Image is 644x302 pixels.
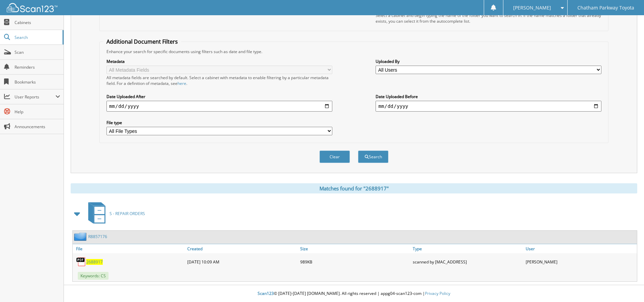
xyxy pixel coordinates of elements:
[425,291,450,296] a: Privacy Policy
[64,285,644,302] div: © [DATE]-[DATE] [DOMAIN_NAME]. All rights reserved | appg04-scan123-com |
[15,49,60,55] span: Scan
[610,270,644,302] iframe: Chat Widget
[186,255,299,269] div: [DATE] 10:09 AM
[106,120,332,125] label: File type
[15,109,60,115] span: Help
[258,291,274,296] span: Scan123
[74,232,88,241] img: folder2.png
[15,94,55,100] span: User Reports
[76,257,86,267] img: PDF.png
[106,94,332,99] label: Date Uploaded After
[86,259,103,265] a: 2688917
[299,255,411,269] div: 989KB
[177,80,186,86] a: here
[358,150,388,163] button: Search
[110,211,145,216] span: S - REPAIR ORDERS
[299,244,411,253] a: Size
[103,49,605,54] div: Enhance your search for specific documents using filters such as date and file type.
[411,244,524,253] a: Type
[73,244,186,253] a: File
[376,101,601,112] input: end
[106,59,332,64] label: Metadata
[376,94,601,99] label: Date Uploaded Before
[15,79,60,85] span: Bookmarks
[15,64,60,70] span: Reminders
[7,3,57,12] img: scan123-logo-white.svg
[411,255,524,269] div: scanned by [MAC_ADDRESS]
[88,234,107,239] a: R8857176
[376,13,601,24] div: Select a cabinet and begin typing the name of the folder you want to search in. If the name match...
[577,6,634,10] span: Chatham Parkway Toyota
[78,272,109,280] span: Keywords: CS
[84,200,145,227] a: S - REPAIR ORDERS
[524,244,637,253] a: User
[186,244,299,253] a: Created
[524,255,637,269] div: [PERSON_NAME]
[15,34,59,40] span: Search
[15,124,60,130] span: Announcements
[15,20,60,25] span: Cabinets
[71,183,637,193] div: Matches found for "2688917"
[106,75,332,86] div: All metadata fields are searched by default. Select a cabinet with metadata to enable filtering b...
[319,150,350,163] button: Clear
[106,101,332,112] input: start
[376,59,601,64] label: Uploaded By
[513,6,551,10] span: [PERSON_NAME]
[103,38,181,45] legend: Additional Document Filters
